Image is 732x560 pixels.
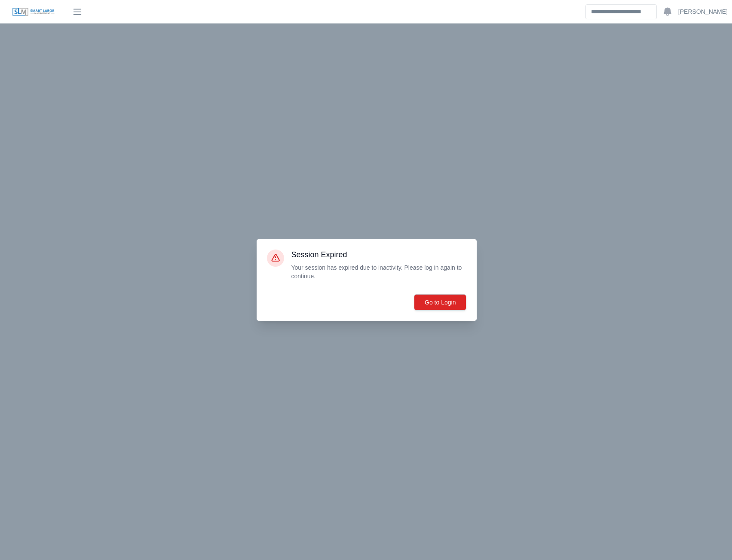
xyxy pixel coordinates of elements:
p: Your session has expired due to inactivity. Please log in again to continue. [291,263,466,280]
a: [PERSON_NAME] [678,7,728,16]
input: Search [585,4,657,19]
h3: Session Expired [291,250,466,260]
button: Go to Login [414,294,466,310]
img: SLM Logo [12,7,55,17]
